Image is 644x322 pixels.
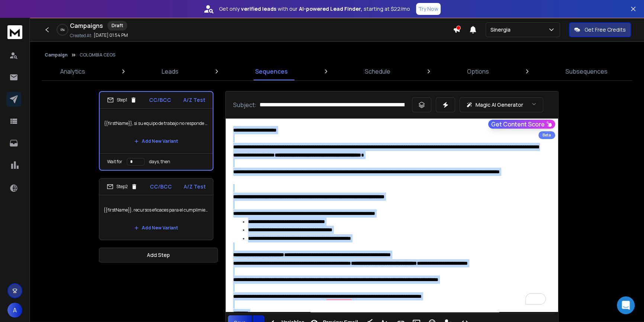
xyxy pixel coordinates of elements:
[360,62,395,80] a: Schedule
[7,25,22,39] img: logo
[162,67,178,76] p: Leads
[104,113,208,134] p: {{firstName}}, si su equipo de trabajo no responde a las expectativas de resultado, esto le inter...
[251,62,292,80] a: Sequences
[61,28,65,32] p: 0 %
[149,96,171,104] p: CC/BCC
[416,3,441,15] button: Try Now
[183,96,205,104] p: A/Z Test
[184,183,206,190] p: A/Z Test
[467,67,489,76] p: Options
[585,26,626,33] p: Get Free Credits
[219,5,410,13] p: Get only with our starting at $22/mo
[460,97,543,112] button: Magic AI Generator
[56,62,90,80] a: Analytics
[157,62,183,80] a: Leads
[45,52,68,58] button: Campaign
[128,220,184,235] button: Add New Variant
[128,134,184,149] button: Add New Variant
[149,159,170,165] p: days, then
[107,97,137,103] div: Step 1
[70,33,92,39] p: Created At:
[70,21,103,30] h1: Campaigns
[107,183,138,190] div: Step 2
[488,120,555,129] button: Get Content Score
[233,100,257,109] p: Subject:
[60,67,85,76] p: Analytics
[490,26,513,33] p: Sinergia
[107,159,122,165] p: Wait for
[617,296,635,314] div: Open Intercom Messenger
[99,91,213,171] li: Step1CC/BCCA/Z Test{{firstName}}, si su equipo de trabajo no responde a las expectativas de resul...
[7,303,22,318] button: A
[255,67,288,76] p: Sequences
[569,22,631,37] button: Get Free Credits
[476,101,523,109] p: Magic AI Generator
[226,119,558,312] div: To enrich screen reader interactions, please activate Accessibility in Grammarly extension settings
[107,21,127,30] div: Draft
[80,52,115,58] p: COLOMBIA CEOS
[299,5,362,13] strong: AI-powered Lead Finder,
[241,5,276,13] strong: verified leads
[561,62,612,80] a: Subsequences
[365,67,390,76] p: Schedule
[566,67,608,76] p: Subsequences
[94,32,128,38] p: [DATE] 01:54 PM
[538,131,555,139] div: Beta
[99,178,213,240] li: Step2CC/BCCA/Z Test{{firstName}}, recursos eficaces para el cumplimiento de las metas corporativa...
[150,183,172,190] p: CC/BCC
[104,200,209,220] p: {{firstName}}, recursos eficaces para el cumplimiento de las metas corporativas de {{companyName}}
[418,5,438,13] p: Try Now
[99,248,218,263] button: Add Step
[463,62,493,80] a: Options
